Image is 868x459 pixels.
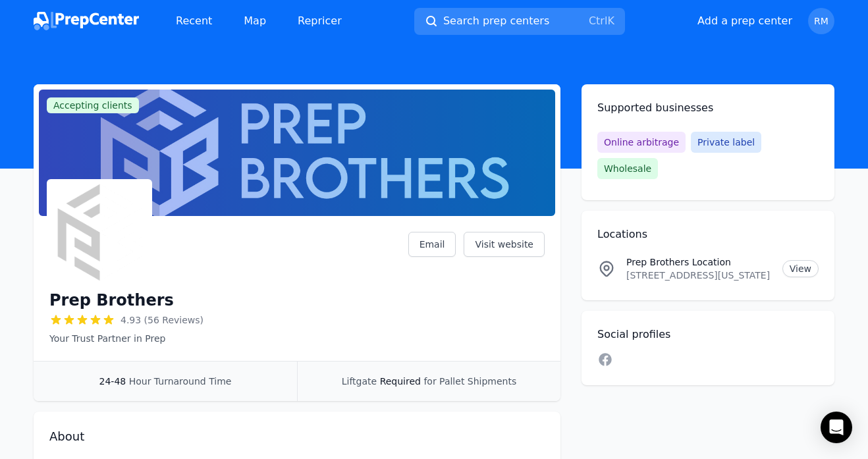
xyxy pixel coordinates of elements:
[597,227,819,242] h2: Locations
[47,97,139,113] span: Accepting clients
[808,8,834,34] button: RM
[380,376,421,387] span: Required
[597,100,819,116] h2: Supported businesses
[287,8,352,34] a: Repricer
[408,232,456,257] a: Email
[49,182,149,282] img: Prep Brothers
[697,13,792,29] button: Add a prep center
[443,13,549,29] span: Search prep centers
[597,327,819,342] h2: Social profiles
[233,8,277,34] a: Map
[99,376,126,387] span: 24-48
[626,269,772,282] p: [STREET_ADDRESS][US_STATE]
[597,158,658,179] span: Wholesale
[607,14,614,27] kbd: K
[121,313,203,327] span: 4.93 (56 Reviews)
[423,376,516,387] span: for Pallet Shipments
[49,332,203,345] p: Your Trust Partner in Prep
[814,16,828,26] span: RM
[49,290,174,311] h1: Prep Brothers
[129,376,232,387] span: Hour Turnaround Time
[165,8,223,34] a: Recent
[464,232,545,257] a: Visit website
[589,14,607,27] kbd: Ctrl
[782,260,819,277] a: View
[626,256,772,269] p: Prep Brothers Location
[342,376,377,387] span: Liftgate
[691,132,761,153] span: Private label
[34,12,139,30] img: PrepCenter
[414,8,625,35] button: Search prep centersCtrlK
[597,132,686,153] span: Online arbitrage
[49,427,545,446] h2: About
[821,412,852,443] div: Open Intercom Messenger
